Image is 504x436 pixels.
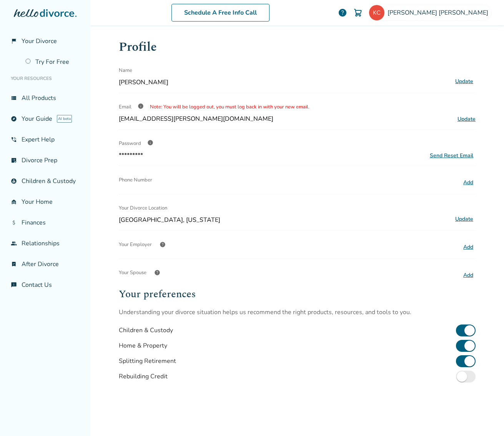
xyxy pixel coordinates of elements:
span: chat_info [11,282,17,288]
iframe: Chat Widget [466,399,504,436]
a: account_childChildren & Custody [6,172,84,190]
a: bookmark_checkAfter Divorce [6,255,84,273]
a: chat_infoContact Us [6,276,84,294]
img: kimg.crowder@gmail.com [369,5,384,20]
div: Send Reset Email [430,152,473,159]
span: [EMAIL_ADDRESS][PERSON_NAME][DOMAIN_NAME] [119,115,273,123]
button: Add [461,242,476,252]
h2: Your preferences [119,286,476,302]
span: Phone Number [119,172,152,188]
p: Understanding your divorce situation helps us recommend the right products, resources, and tools ... [119,308,476,316]
span: Your Divorce Location [119,200,167,216]
a: Try For Free [21,53,84,71]
span: view_list [11,95,17,101]
span: Password [119,140,141,147]
span: flag_2 [11,38,17,44]
button: Update [453,214,476,224]
span: AI beta [57,115,72,123]
a: list_alt_checkDivorce Prep [6,151,84,169]
span: Update [457,115,476,123]
img: Cart [353,8,363,17]
a: exploreYour GuideAI beta [6,110,84,128]
span: list_alt_check [11,157,17,163]
span: Your Spouse [119,265,146,280]
a: attach_moneyFinances [6,214,84,231]
span: [GEOGRAPHIC_DATA], [US_STATE] [119,216,450,224]
span: Name [119,63,132,78]
a: help [338,8,347,17]
div: Children & Custody [119,326,173,334]
button: Update [453,77,476,87]
div: Email [119,99,476,115]
a: Schedule A Free Info Call [171,4,269,22]
a: groupRelationships [6,235,84,252]
div: Splitting Retirement [119,357,176,365]
button: Add [461,270,476,280]
a: view_listAll Products [6,89,84,107]
span: explore [11,116,17,122]
li: Your Resources [6,71,84,86]
a: garage_homeYour Home [6,193,84,211]
span: account_child [11,178,17,184]
button: Send Reset Email [427,151,476,160]
span: Note: You will be logged out, you must log back in with your new email. [150,103,309,110]
span: info [138,103,144,109]
span: group [11,240,17,246]
span: help [154,270,160,276]
div: Home & Property [119,341,167,350]
span: info [147,140,153,146]
span: [PERSON_NAME] [PERSON_NAME] [388,8,491,17]
span: help [160,241,166,248]
span: Your Divorce [22,37,57,45]
span: attach_money [11,220,17,226]
span: Your Employer [119,237,152,252]
button: Add [461,178,476,188]
div: Rebuilding Credit [119,372,168,381]
span: [PERSON_NAME] [119,78,450,87]
a: flag_2Your Divorce [6,32,84,50]
span: garage_home [11,199,17,205]
a: phone_in_talkExpert Help [6,131,84,148]
span: phone_in_talk [11,136,17,143]
h1: Profile [119,38,476,57]
span: bookmark_check [11,261,17,267]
